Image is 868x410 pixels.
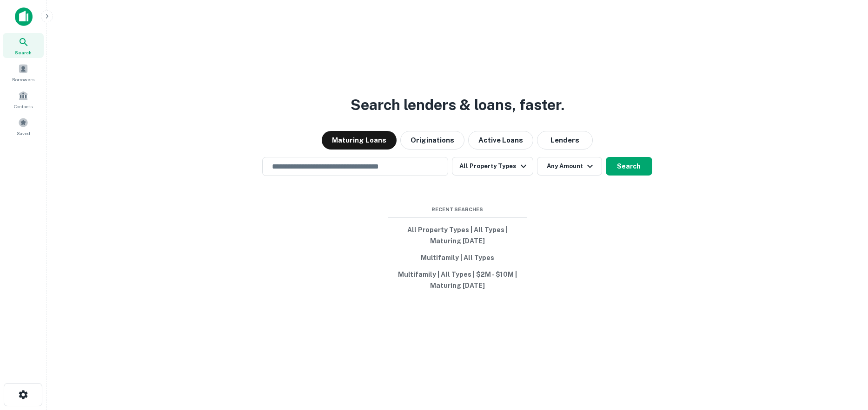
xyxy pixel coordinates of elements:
a: Saved [3,114,44,139]
button: All Property Types [452,157,533,176]
span: Recent Searches [388,206,527,214]
a: Borrowers [3,60,44,85]
h3: Search lenders & loans, faster. [351,94,564,116]
a: Search [3,33,44,58]
span: Saved [17,130,30,137]
button: Multifamily | All Types | $2M - $10M | Maturing [DATE] [388,266,527,294]
button: Lenders [537,131,593,150]
span: Borrowers [12,76,34,83]
iframe: Chat Widget [822,306,868,351]
button: Active Loans [468,131,533,150]
span: Contacts [14,103,33,110]
button: Any Amount [537,157,602,176]
button: Maturing Loans [322,131,397,150]
button: All Property Types | All Types | Maturing [DATE] [388,221,527,249]
button: Search [606,157,652,176]
span: Search [15,49,32,56]
img: capitalize-icon.png [15,7,33,26]
button: Multifamily | All Types [388,249,527,266]
a: Contacts [3,87,44,112]
button: Originations [400,131,464,150]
